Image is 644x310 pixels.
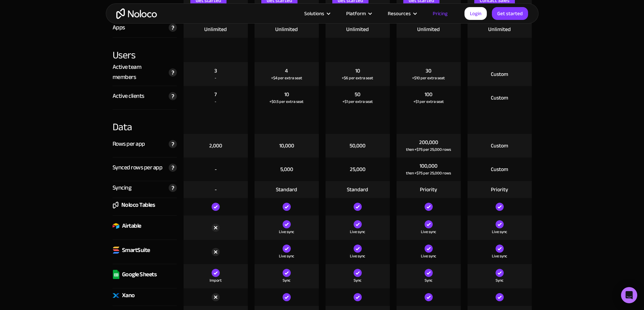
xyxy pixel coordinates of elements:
div: - [215,75,216,81]
div: Solutions [296,9,338,18]
div: Sync [425,277,432,284]
div: Sync [354,277,361,284]
div: 10 [284,91,289,98]
div: Live sync [279,253,294,259]
div: +$0.5 per extra seat [269,98,304,105]
div: Unlimited [417,26,440,33]
div: Live sync [279,228,294,235]
div: Unlimited [275,26,298,33]
div: Google Sheets [122,270,157,280]
div: Custom [491,166,508,173]
a: home [116,8,157,19]
div: 30 [426,67,431,75]
div: Solutions [304,9,324,18]
div: Import [210,277,222,284]
div: Live sync [492,228,507,235]
div: Xano [122,290,135,301]
div: +$4 per extra seat [271,75,302,81]
a: Get started [492,7,528,20]
div: then +$75 per 25,000 rows [406,146,451,153]
div: 50 [355,91,360,98]
div: Resources [379,9,424,18]
div: Resources [388,9,411,18]
div: Sync [283,277,290,284]
div: Unlimited [488,26,511,33]
div: Live sync [350,253,365,259]
div: +$1 per extra seat [413,98,444,105]
a: Pricing [424,9,456,18]
div: Unlimited [346,26,369,33]
div: 10 [355,67,360,75]
div: Active team members [113,62,165,82]
div: Standard [276,186,297,193]
div: +$10 per extra seat [412,75,445,81]
div: Live sync [492,253,507,259]
div: 7 [214,91,217,98]
div: - [215,186,217,193]
div: Priority [420,186,437,193]
div: 100,000 [420,162,437,170]
div: 3 [214,67,217,75]
div: Platform [338,9,379,18]
div: Custom [491,94,508,102]
div: 50,000 [350,142,365,149]
div: Syncing [113,183,132,193]
div: Unlimited [204,26,227,33]
div: SmartSuite [122,245,150,255]
div: Rows per app [113,139,145,149]
div: Platform [346,9,366,18]
div: +$1 per extra seat [342,98,373,105]
div: 100 [425,91,432,98]
div: Live sync [421,228,436,235]
div: Live sync [350,228,365,235]
div: 200,000 [419,139,438,146]
div: +$6 per extra seat [342,75,373,81]
div: Synced rows per app [113,163,163,173]
a: Login [464,7,487,20]
div: 25,000 [350,166,365,173]
div: Noloco Tables [121,200,155,210]
div: Data [113,110,177,134]
div: 5,000 [280,166,293,173]
div: Airtable [122,221,141,231]
div: Active clients [113,91,144,101]
div: 4 [285,67,288,75]
div: 10,000 [279,142,294,149]
div: - [215,166,217,173]
div: Open Intercom Messenger [621,287,637,303]
div: Custom [491,71,508,78]
div: Users [113,38,177,62]
div: Priority [491,186,508,193]
div: Custom [491,142,508,149]
div: - [215,98,216,105]
div: then +$75 per 25,000 rows [406,170,451,176]
div: Live sync [421,253,436,259]
div: 2,000 [209,142,222,149]
div: Sync [496,277,503,284]
div: Apps [113,23,125,33]
div: Standard [347,186,368,193]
